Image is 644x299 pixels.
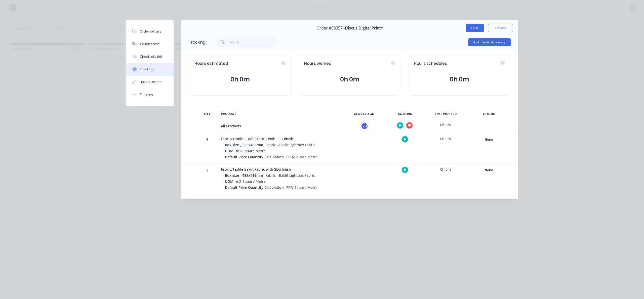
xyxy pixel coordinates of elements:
button: Close [466,24,484,32]
div: PRODUCT [218,109,342,119]
button: Checklists 0/0 [126,50,174,63]
div: Checklists 0/0 [140,54,162,59]
div: 0h 0m [427,164,464,175]
span: UOM [225,148,233,154]
div: STATUS [467,109,510,119]
span: Discus Digital Print^ [345,26,383,31]
span: PPQ-Square Metre [286,185,317,190]
span: Default Price Quantity Calculation [225,185,284,190]
button: Collaborate [126,38,174,50]
button: 0h 0m [194,75,286,84]
div: Timeline [140,92,153,97]
div: CLOCKED ON [345,109,383,119]
div: Collaborate [140,42,160,46]
button: 0h 0m [304,75,395,84]
div: Order details [140,29,161,34]
div: Tracking [189,39,205,45]
span: m2-Square Metre [236,179,266,184]
div: TIME WORKED [427,109,464,119]
button: Add manual time entry [468,38,511,46]
button: Linked Orders [126,76,174,88]
span: Box size _ 900x488mm [225,142,263,147]
span: Fabric - Baklit Lightbox Fabric [265,173,315,178]
span: PPQ-Square Metre [286,155,317,159]
div: ACTIONS [386,109,424,119]
span: m2-Square Metre [236,148,266,153]
button: Timeline [126,88,174,101]
div: Tracking [140,67,154,72]
span: Default Price Quantity Calculation [225,154,284,160]
span: Hours scheduled [414,61,448,67]
div: 0h 0m [427,119,464,131]
span: UOM [225,179,233,184]
div: All Products [221,123,339,129]
div: 0h 0m [427,133,464,144]
span: Fabric - Baklit Lightbox Fabric [266,142,315,147]
span: Hours estimated [194,61,228,67]
div: Fabric/Textile Baklit Fabric with SEG finish [221,167,339,172]
div: ZJ [361,122,368,130]
button: 0h 0m [414,75,505,84]
button: None [470,167,507,174]
div: None [471,167,507,173]
div: 2 [200,164,215,194]
span: Hours worked [304,61,332,67]
div: QTY [200,109,215,119]
button: Tracking [126,63,174,76]
span: Box size - 488x416mm [225,173,263,178]
span: Order #98357 - [316,26,345,31]
div: 3 [200,134,215,163]
div: Fabric/Textile - Baklit Fabric with SEG finish [221,136,339,141]
button: Options [488,24,513,32]
div: Linked Orders [140,80,162,84]
input: Search... [229,37,278,47]
button: None [470,136,507,143]
button: Order details [126,25,174,38]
